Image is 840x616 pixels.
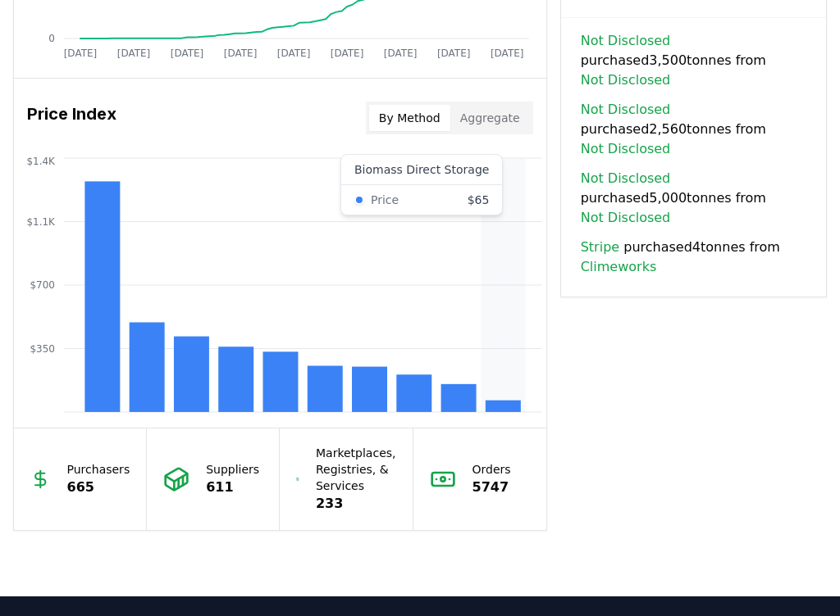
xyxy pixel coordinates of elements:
[491,48,524,59] tspan: [DATE]
[437,48,471,59] tspan: [DATE]
[472,478,511,497] p: 5747
[581,100,671,120] a: Not Disclosed
[206,461,259,478] p: Suppliers
[581,169,671,188] a: Not Disclosed
[581,238,619,257] a: Stripe
[581,208,671,228] a: Not Disclosed
[316,445,396,494] p: Marketplaces, Registries, & Services
[206,478,259,497] p: 611
[67,461,130,478] p: Purchasers
[277,48,311,59] tspan: [DATE]
[581,257,657,277] a: Climeworks
[581,139,671,159] a: Not Disclosed
[30,279,55,291] tspan: $700
[27,102,116,134] h3: Price Index
[67,478,130,497] p: 665
[581,31,671,51] a: Not Disclosed
[384,48,418,59] tspan: [DATE]
[30,343,55,355] tspan: $350
[369,105,450,131] button: By Method
[331,48,364,59] tspan: [DATE]
[224,48,258,59] tspan: [DATE]
[581,70,671,90] a: Not Disclosed
[316,494,396,514] p: 233
[64,48,98,59] tspan: [DATE]
[117,48,151,59] tspan: [DATE]
[581,169,806,228] span: purchased 5,000 tonnes from
[472,461,511,478] p: Orders
[48,33,55,44] tspan: 0
[581,31,806,90] span: purchased 3,500 tonnes from
[581,238,806,277] span: purchased 4 tonnes from
[26,216,56,228] tspan: $1.1K
[450,105,530,131] button: Aggregate
[171,48,204,59] tspan: [DATE]
[581,100,806,159] span: purchased 2,560 tonnes from
[26,156,56,167] tspan: $1.4K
